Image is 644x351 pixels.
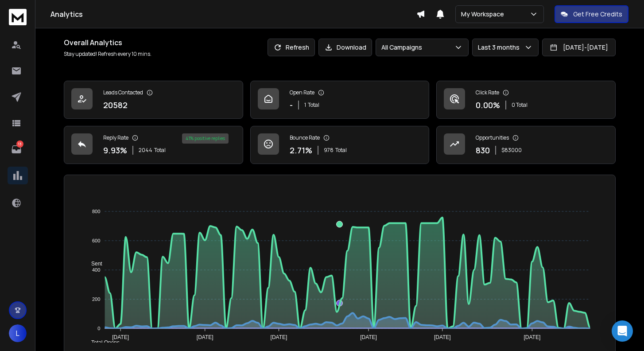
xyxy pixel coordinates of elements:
[324,147,334,154] span: 978
[9,324,27,342] button: L
[512,101,528,109] p: 0 Total
[436,126,616,164] a: Opportunities830$83000
[8,140,25,158] a: 13
[154,147,166,154] span: Total
[318,39,372,56] button: Download
[476,99,500,111] p: 0.00 %
[476,144,490,156] p: 830
[16,140,23,148] p: 13
[92,267,100,273] tspan: 400
[360,334,377,340] tspan: [DATE]
[92,238,100,243] tspan: 600
[92,209,100,214] tspan: 800
[335,147,347,154] span: Total
[337,43,366,52] p: Download
[555,5,628,23] button: Get Free Credits
[250,126,430,164] a: Bounce Rate2.71%978Total
[64,51,151,58] p: Stay updated! Refresh every 10 mins.
[197,334,213,340] tspan: [DATE]
[542,39,616,56] button: [DATE]-[DATE]
[64,126,243,164] a: Reply Rate9.93%2044Total41% positive replies
[461,10,508,19] p: My Workspace
[476,134,509,141] p: Opportunities
[92,296,100,302] tspan: 200
[85,339,120,346] span: Total Opens
[64,81,243,119] a: Leads Contacted20582
[290,144,312,156] p: 2.71 %
[103,89,143,96] p: Leads Contacted
[139,147,152,154] span: 2044
[103,134,128,141] p: Reply Rate
[290,89,314,96] p: Open Rate
[286,43,309,52] p: Refresh
[64,37,151,48] h1: Overall Analytics
[9,9,27,25] img: logo
[250,81,430,119] a: Open Rate-1Total
[478,43,523,52] p: Last 3 months
[308,101,319,109] span: Total
[50,9,416,19] h1: Analytics
[271,334,287,340] tspan: [DATE]
[436,81,616,119] a: Click Rate0.00%0 Total
[501,147,522,154] p: $ 83000
[434,334,451,340] tspan: [DATE]
[524,334,541,340] tspan: [DATE]
[290,99,293,111] p: -
[103,99,128,111] p: 20582
[85,261,102,267] span: Sent
[268,39,315,56] button: Refresh
[476,89,499,96] p: Click Rate
[103,144,127,156] p: 9.93 %
[381,43,426,52] p: All Campaigns
[612,320,633,342] div: Open Intercom Messenger
[113,334,129,340] tspan: [DATE]
[182,133,229,144] div: 41 % positive replies
[573,10,622,19] p: Get Free Credits
[304,101,306,109] span: 1
[290,134,320,141] p: Bounce Rate
[98,326,101,331] tspan: 0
